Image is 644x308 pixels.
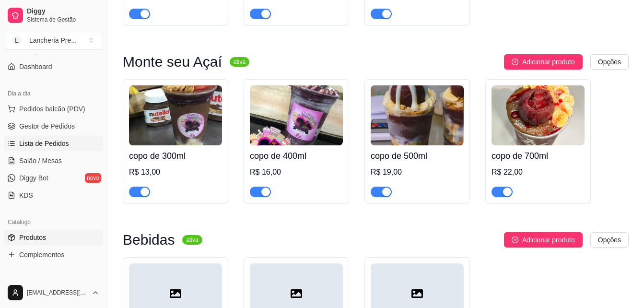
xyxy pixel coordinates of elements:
[598,235,621,245] span: Opções
[123,234,175,246] h3: Bebidas
[4,281,103,304] button: [EMAIL_ADDRESS][DOMAIN_NAME]
[19,104,85,114] span: Pedidos balcão (PDV)
[230,57,249,67] sup: ativa
[129,85,222,145] img: product-image
[19,121,75,131] span: Gestor de Pedidos
[590,232,629,248] button: Opções
[512,59,518,65] span: plus-circle
[19,190,33,200] span: KDS
[19,62,52,71] span: Dashboard
[129,149,222,163] h4: copo de 300ml
[4,86,103,101] div: Dia a dia
[4,101,103,117] button: Pedidos balcão (PDV)
[590,54,629,70] button: Opções
[250,166,343,178] div: R$ 16,00
[19,233,46,242] span: Produtos
[371,149,464,163] h4: copo de 500ml
[598,57,621,67] span: Opções
[4,153,103,168] a: Salão / Mesas
[19,156,62,166] span: Salão / Mesas
[371,85,464,145] img: product-image
[492,85,585,145] img: product-image
[522,235,575,245] span: Adicionar produto
[522,57,575,67] span: Adicionar produto
[4,4,103,27] a: DiggySistema de Gestão
[250,85,343,145] img: product-image
[4,188,103,203] a: KDS
[27,7,99,16] span: Diggy
[4,170,103,186] a: Diggy Botnovo
[27,16,99,24] span: Sistema de Gestão
[4,214,103,230] div: Catálogo
[4,31,103,50] button: Select a team
[129,166,222,178] div: R$ 13,00
[4,230,103,245] a: Produtos
[4,136,103,151] a: Lista de Pedidos
[4,118,103,134] a: Gestor de Pedidos
[123,56,222,68] h3: Monte seu Açaí
[492,166,585,178] div: R$ 22,00
[27,289,88,296] span: [EMAIL_ADDRESS][DOMAIN_NAME]
[512,237,518,243] span: plus-circle
[12,36,22,45] span: L
[250,149,343,163] h4: copo de 400ml
[182,235,202,245] sup: ativa
[19,250,64,260] span: Complementos
[19,139,69,148] span: Lista de Pedidos
[19,173,48,183] span: Diggy Bot
[504,232,583,248] button: Adicionar produto
[29,36,77,45] div: Lancheria Pre ...
[4,59,103,74] a: Dashboard
[371,166,464,178] div: R$ 19,00
[504,54,583,70] button: Adicionar produto
[492,149,585,163] h4: copo de 700ml
[4,247,103,262] a: Complementos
